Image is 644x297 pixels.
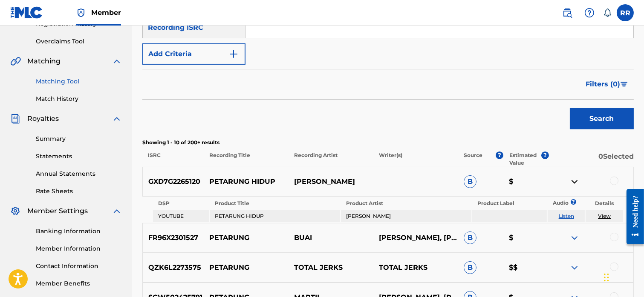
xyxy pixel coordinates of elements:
[153,210,209,222] td: YOUTUBE
[210,210,340,222] td: PETARUNG HIDUP
[142,151,203,167] p: ISRC
[112,206,122,216] img: expand
[603,9,612,17] div: Notifications
[143,263,204,273] p: QZK6L2273575
[210,197,340,209] th: Product Title
[10,6,43,19] img: MLC Logo
[598,213,611,219] a: View
[580,74,634,95] button: Filters (0)
[91,8,121,17] span: Member
[464,175,477,188] span: B
[112,56,122,66] img: expand
[548,199,558,207] p: Audio
[36,262,122,271] a: Contact Information
[36,37,122,46] a: Overclaims Tool
[289,263,373,273] p: TOTAL JERKS
[36,94,122,103] a: Match History
[464,261,477,274] span: B
[620,183,644,251] iframe: Resource Center
[204,263,289,273] p: PETARUNG
[27,56,61,66] span: Matching
[541,151,549,159] span: ?
[549,151,634,167] p: 0 Selected
[112,114,122,124] img: expand
[10,206,20,216] img: Member Settings
[36,227,122,236] a: Banking Information
[604,265,609,290] div: Drag
[464,231,477,244] span: B
[581,4,598,21] div: Help
[36,187,122,196] a: Rate Sheets
[569,263,580,273] img: expand
[10,56,21,66] img: Matching
[464,151,483,167] p: Source
[204,177,289,187] p: PETARUNG HIDUP
[373,263,458,273] p: TOTAL JERKS
[559,4,576,21] a: Public Search
[617,4,634,21] div: User Menu
[153,197,209,209] th: DSP
[228,49,239,59] img: 9d2ae6d4665cec9f34b9.svg
[289,233,373,243] p: BUAI
[586,79,620,89] span: Filters ( 0 )
[503,263,549,273] p: $$
[143,177,204,187] p: GXD7G2265120
[36,77,122,86] a: Matching Tool
[573,199,574,205] span: ?
[142,139,634,146] p: Showing 1 - 10 of 200+ results
[503,233,549,243] p: $
[509,151,541,167] p: Estimated Value
[584,8,595,18] img: help
[10,114,20,124] img: Royalties
[472,197,547,209] th: Product Label
[373,233,458,243] p: [PERSON_NAME], [PERSON_NAME], [PERSON_NAME], [PERSON_NAME]
[496,151,503,159] span: ?
[36,134,122,143] a: Summary
[36,244,122,253] a: Member Information
[27,206,88,216] span: Member Settings
[569,233,580,243] img: expand
[36,152,122,161] a: Statements
[143,233,204,243] p: FR96X2301527
[373,151,458,167] p: Writer(s)
[621,82,628,87] img: filter
[142,43,245,65] button: Add Criteria
[204,233,289,243] p: PETARUNG
[36,169,122,178] a: Annual Statements
[341,210,471,222] td: [PERSON_NAME]
[601,256,644,297] iframe: Chat Widget
[289,151,373,167] p: Recording Artist
[341,197,471,209] th: Product Artist
[203,151,288,167] p: Recording Title
[559,213,574,219] a: Listen
[27,114,59,124] span: Royalties
[562,8,572,18] img: search
[570,108,634,129] button: Search
[503,177,549,187] p: $
[586,197,623,209] th: Details
[36,279,122,288] a: Member Benefits
[289,177,373,187] p: [PERSON_NAME]
[569,177,580,187] img: contract
[76,8,86,18] img: Top Rightsholder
